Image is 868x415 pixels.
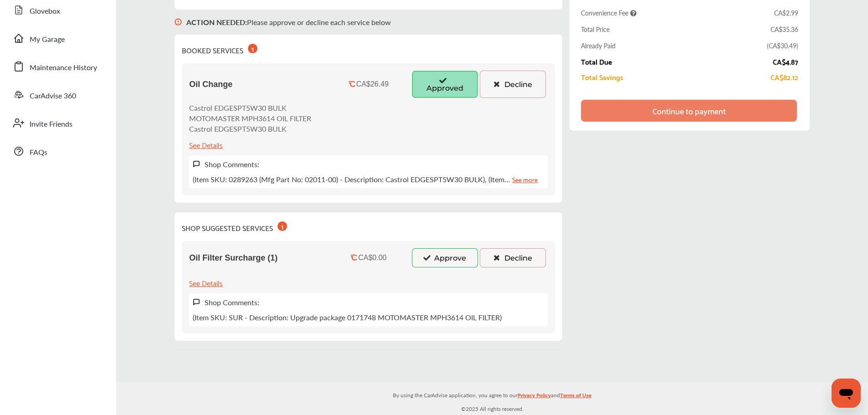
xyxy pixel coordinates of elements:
p: Please approve or decline each service below [186,17,391,27]
iframe: Button to launch messaging window [832,379,861,408]
div: Total Savings [581,73,623,81]
button: Decline [480,71,546,98]
span: Maintenance History [30,62,97,74]
a: See more [512,174,538,184]
p: (Item SKU: 0289263 (Mfg Part No: 02011-00) - Description: Castrol EDGESPT5W30 BULK), (Item… [193,174,538,184]
img: svg+xml;base64,PHN2ZyB3aWR0aD0iMTYiIGhlaWdodD0iMTciIHZpZXdCb3g9IjAgMCAxNiAxNyIgZmlsbD0ibm9uZSIgeG... [193,298,200,306]
div: CA$35.36 [770,25,798,34]
span: Oil Change [189,80,232,89]
div: CA$2.99 [774,8,798,17]
div: © 2025 All rights reserved. [116,382,868,415]
span: FAQs [30,147,47,159]
div: Continue to payment [652,106,726,115]
p: Castrol EDGESPT5W30 BULK [189,102,311,113]
button: Approve [412,248,478,267]
div: ( CA$30.49 ) [767,41,798,50]
div: See Details [189,277,223,289]
a: My Garage [8,26,107,50]
div: BOOKED SERVICES [182,42,257,56]
a: Terms of Use [560,390,591,404]
p: By using the CarAdvise application, you agree to our and [116,390,868,400]
label: Shop Comments: [205,297,259,307]
a: Maintenance History [8,55,107,78]
p: MOTOMASTER MPH3614 OIL FILTER [189,113,311,123]
span: Glovebox [30,5,60,17]
a: Privacy Policy [518,390,551,404]
div: Already Paid [581,41,616,50]
img: svg+xml;base64,PHN2ZyB3aWR0aD0iMTYiIGhlaWdodD0iMTciIHZpZXdCb3g9IjAgMCAxNiAxNyIgZmlsbD0ibm9uZSIgeG... [175,10,182,35]
span: Oil Filter Surcharge (1) [189,253,277,263]
div: CA$4.87 [773,57,798,66]
a: CarAdvise 360 [8,83,107,107]
label: Shop Comments: [205,159,259,169]
div: 1 [277,221,287,231]
span: My Garage [30,34,65,46]
div: SHOP SUGGESTED SERVICES [182,220,287,234]
div: Total Due [581,57,612,66]
button: Decline [480,248,546,267]
div: CA$0.00 [358,254,386,262]
div: Total Price [581,25,610,34]
button: Approved [412,71,478,98]
div: See Details [189,138,223,151]
a: Invite Friends [8,111,107,135]
p: (Item SKU: SUR - Description: Upgrade package 0171748 MOTOMASTER MPH3614 OIL FILTER) [193,312,502,323]
img: svg+xml;base64,PHN2ZyB3aWR0aD0iMTYiIGhlaWdodD0iMTciIHZpZXdCb3g9IjAgMCAxNiAxNyIgZmlsbD0ibm9uZSIgeG... [193,160,200,168]
span: Invite Friends [30,118,72,130]
div: CA$82.12 [770,73,798,81]
div: CA$26.49 [356,80,389,88]
a: FAQs [8,139,107,163]
p: Castrol EDGESPT5W30 BULK [189,123,311,134]
b: ACTION NEEDED : [186,17,247,27]
div: 1 [248,44,257,53]
span: CarAdvise 360 [30,90,76,102]
span: Convenience Fee [581,8,637,17]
